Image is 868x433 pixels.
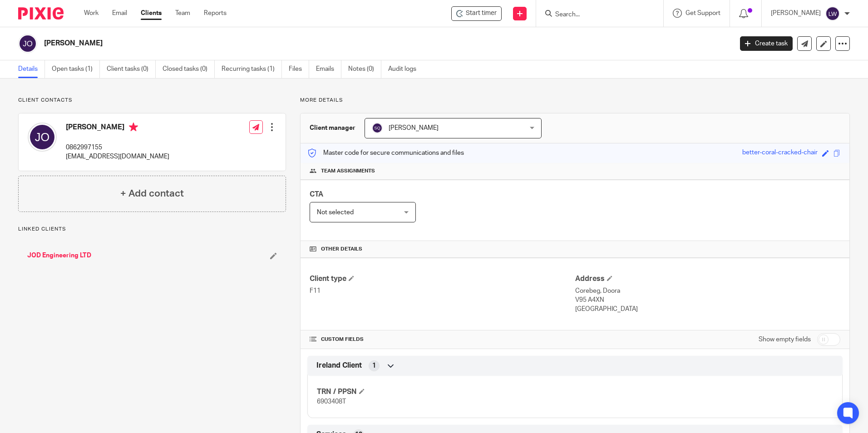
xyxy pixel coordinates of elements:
h4: Address [575,274,840,284]
img: svg%3E [18,34,37,53]
span: CTA [310,191,323,198]
a: Open tasks (1) [52,60,100,78]
p: 0862997155 [66,143,169,152]
p: F11 [310,286,575,295]
p: Linked clients [18,226,286,233]
p: More details [300,97,850,104]
a: Work [84,9,99,18]
div: John O'Dwyer [451,6,502,21]
a: Details [18,60,45,78]
a: Client tasks (0) [107,60,156,78]
span: Team assignments [321,167,375,175]
p: Client contacts [18,97,286,104]
span: 1 [372,361,376,370]
a: Files [289,60,309,78]
p: Master code for secure communications and files [307,148,464,157]
h4: [PERSON_NAME] [66,123,169,134]
img: Pixie [18,7,64,20]
h2: [PERSON_NAME] [44,39,590,48]
a: Emails [316,60,341,78]
span: 6903408T [317,399,346,405]
a: JOD Engineering LTD [27,251,91,260]
a: Clients [141,9,162,18]
span: Ireland Client [316,361,362,370]
span: Not selected [317,209,354,216]
img: svg%3E [372,123,383,133]
a: Reports [204,9,227,18]
p: V95 A4XN [575,295,840,305]
i: Primary [129,123,138,132]
img: svg%3E [28,123,57,152]
a: Recurring tasks (1) [222,60,282,78]
span: [PERSON_NAME] [389,125,439,131]
p: Corebeg, Doora [575,286,840,295]
span: Get Support [686,10,720,16]
h4: TRN / PPSN [317,387,575,397]
a: Team [175,9,190,18]
img: svg%3E [825,6,840,21]
input: Search [554,11,636,19]
p: [EMAIL_ADDRESS][DOMAIN_NAME] [66,152,169,161]
p: [PERSON_NAME] [771,9,821,18]
h4: + Add contact [120,187,184,201]
a: Closed tasks (0) [163,60,215,78]
a: Email [112,9,127,18]
h4: Client type [310,274,575,284]
label: Show empty fields [759,335,811,344]
span: Start timer [466,9,497,18]
a: Audit logs [388,60,423,78]
p: [GEOGRAPHIC_DATA] [575,305,840,314]
a: Notes (0) [348,60,381,78]
a: Create task [740,36,793,51]
h3: Client manager [310,123,355,133]
span: Other details [321,246,362,253]
div: better-coral-cracked-chair [742,148,818,158]
h4: CUSTOM FIELDS [310,336,575,343]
